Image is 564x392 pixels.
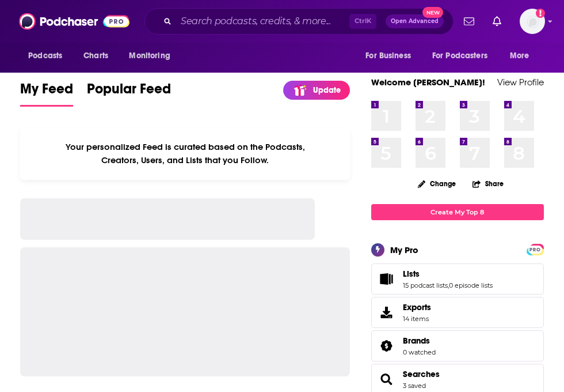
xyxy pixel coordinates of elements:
[121,45,185,67] button: open menu
[502,45,544,67] button: open menu
[432,48,487,64] span: For Podcasters
[403,315,431,323] span: 14 items
[528,246,542,254] span: PRO
[283,81,350,100] a: Update
[520,9,545,34] button: Show profile menu
[375,371,398,387] a: Searches
[459,12,479,31] a: Show notifications dropdown
[488,12,506,31] a: Show notifications dropdown
[20,80,73,104] span: My Feed
[403,336,436,346] a: Brands
[375,304,398,321] span: Exports
[375,338,398,354] a: Brands
[144,8,454,35] div: Search podcasts, credits, & more...
[129,48,170,64] span: Monitoring
[371,204,544,220] a: Create My Top 8
[510,48,529,64] span: More
[403,348,436,356] a: 0 watched
[371,330,544,361] span: Brands
[422,7,443,18] span: New
[313,85,341,95] p: Update
[28,48,62,64] span: Podcasts
[375,271,398,287] a: Lists
[448,281,449,289] span: ,
[371,77,485,88] a: Welcome [PERSON_NAME]!
[520,9,545,34] span: Logged in as hoffmacv
[83,48,108,64] span: Charts
[391,18,439,24] span: Open Advanced
[449,281,493,289] a: 0 episode lists
[528,244,542,253] a: PRO
[403,269,420,279] span: Lists
[403,302,431,312] span: Exports
[472,172,504,195] button: Share
[425,45,504,67] button: open menu
[20,127,350,180] div: Your personalized Feed is curated based on the Podcasts, Creators, Users, and Lists that you Follow.
[520,9,545,34] img: User Profile
[390,244,418,255] div: My Pro
[403,269,493,279] a: Lists
[20,45,77,67] button: open menu
[76,45,115,67] a: Charts
[87,80,171,107] a: Popular Feed
[536,9,545,18] svg: Add a profile image
[349,14,376,29] span: Ctrl K
[20,80,73,107] a: My Feed
[411,176,463,191] button: Change
[87,80,171,104] span: Popular Feed
[357,45,425,67] button: open menu
[371,263,544,295] span: Lists
[497,77,544,88] a: View Profile
[19,10,129,32] img: Podchaser - Follow, Share and Rate Podcasts
[371,297,544,328] a: Exports
[176,12,349,31] input: Search podcasts, credits, & more...
[403,382,426,390] a: 3 saved
[403,281,448,289] a: 15 podcast lists
[386,14,444,28] button: Open AdvancedNew
[403,369,440,379] a: Searches
[365,48,411,64] span: For Business
[403,336,430,346] span: Brands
